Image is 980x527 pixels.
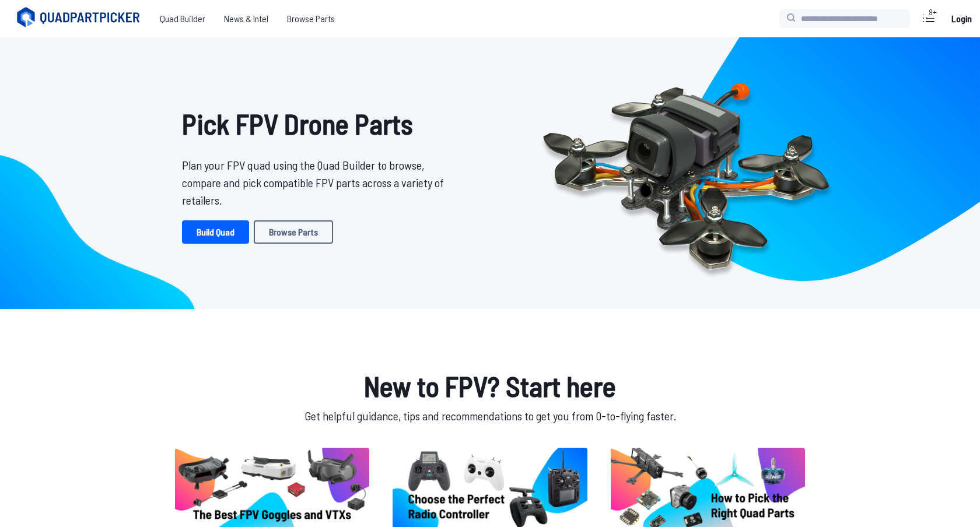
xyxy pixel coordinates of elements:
a: Browse Parts [278,7,344,30]
img: Quadcopter [518,57,854,290]
p: Plan your FPV quad using the Quad Builder to browse, compare and pick compatible FPV parts across... [182,156,453,209]
h1: New to FPV? Start here [173,365,807,407]
a: News & Intel [215,7,278,30]
a: Browse Parts [254,220,333,244]
a: Quad Builder [150,7,215,30]
a: Build Quad [182,220,249,244]
div: 9+ [923,6,943,18]
a: Login [947,7,975,30]
p: Get helpful guidance, tips and recommendations to get you from 0-to-flying faster. [173,407,807,424]
h1: Pick FPV Drone Parts [182,103,453,145]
